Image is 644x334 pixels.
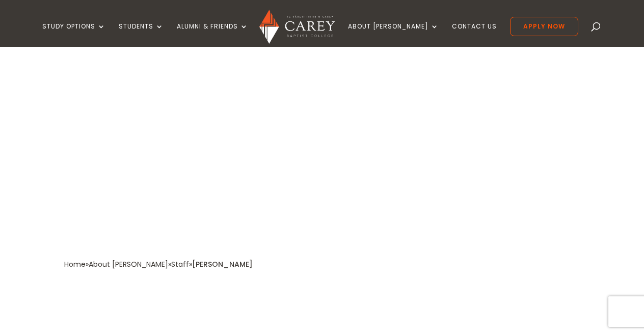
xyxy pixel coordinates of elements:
[452,23,497,47] a: Contact Us
[177,23,248,47] a: Alumni & Friends
[119,23,164,47] a: Students
[64,258,192,271] div: » » »
[89,259,168,269] a: About [PERSON_NAME]
[64,259,86,269] a: Home
[510,17,578,36] a: Apply Now
[192,258,253,271] div: [PERSON_NAME]
[348,23,439,47] a: About [PERSON_NAME]
[171,259,189,269] a: Staff
[42,23,105,47] a: Study Options
[259,10,334,44] img: Carey Baptist College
